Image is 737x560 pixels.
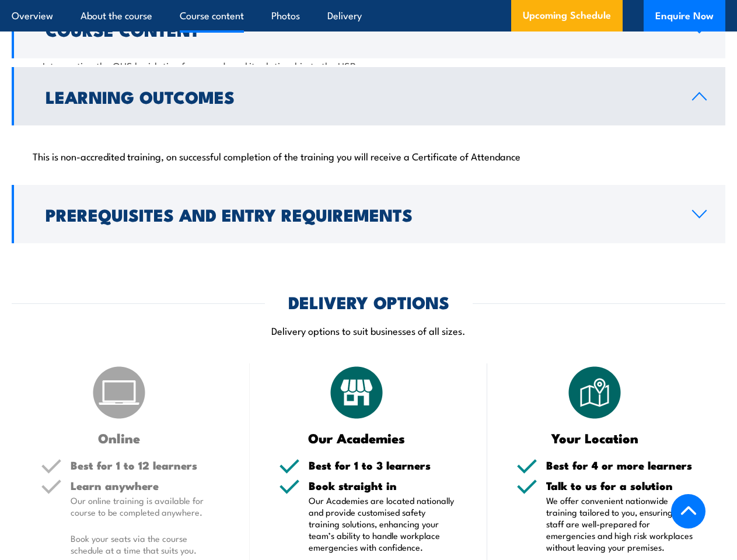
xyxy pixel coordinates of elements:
[546,460,696,471] h5: Best for 4 or more learners
[71,495,221,518] p: Our online training is available for course to be completed anywhere.
[516,431,673,444] h3: Your Location
[546,495,696,553] p: We offer convenient nationwide training tailored to you, ensuring your staff are well-prepared fo...
[309,460,459,471] h5: Best for 1 to 3 learners
[33,150,704,162] p: This is non-accredited training, on successful completion of the training you will receive a Cert...
[46,206,673,222] h2: Prerequisites and Entry Requirements
[46,22,673,37] h2: Course Content
[309,495,459,553] p: Our Academies are located nationally and provide customised safety training solutions, enhancing ...
[46,89,673,104] h2: Learning Outcomes
[546,480,696,491] h5: Talk to us for a solution
[309,480,459,491] h5: Book straight in
[71,480,221,491] h5: Learn anywhere
[12,67,725,125] a: Learning Outcomes
[279,431,435,444] h3: Our Academies
[33,59,704,72] li: Interpreting the OHS legislative framework and it relationship to the HSR
[71,533,221,556] p: Book your seats via the course schedule at a time that suits you.
[12,324,725,337] p: Delivery options to suit businesses of all sizes.
[41,431,197,444] h3: Online
[12,185,725,243] a: Prerequisites and Entry Requirements
[71,460,221,471] h5: Best for 1 to 12 learners
[288,294,449,309] h2: DELIVERY OPTIONS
